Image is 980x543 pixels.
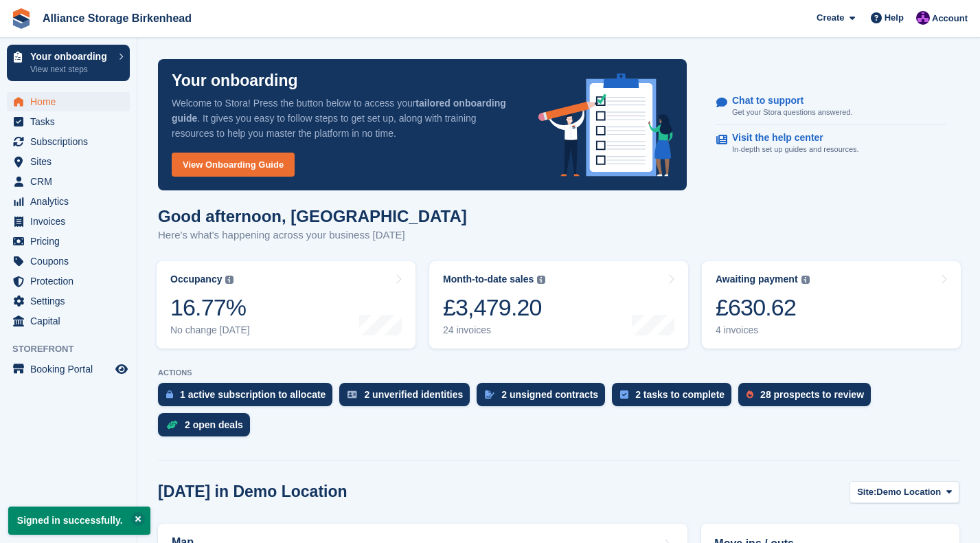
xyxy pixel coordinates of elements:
[166,420,178,430] img: deal-1b604bf984904fb50ccaf53a9ad4b4a5d6e5aea283cecdc64d6e3604feb123c2.svg
[339,383,477,413] a: 2 unverified identities
[30,132,113,151] span: Subscriptions
[443,274,534,285] div: Month-to-date sales
[166,390,173,399] img: active_subscription_to_allocate_icon-d502201f5373d7db506a760aba3b589e785aa758c864c3986d89f69b8ff3...
[732,132,848,144] p: Visit the help center
[7,291,130,311] a: menu
[7,152,130,171] a: menu
[157,261,415,348] a: Occupancy 16.77% No change [DATE]
[185,419,243,430] div: 2 open deals
[30,311,113,331] span: Capital
[172,153,295,177] a: View Onboarding Guide
[37,7,197,30] a: Alliance Storage Birkenhead
[30,52,112,61] p: Your onboarding
[932,12,968,25] span: Account
[635,389,725,400] div: 2 tasks to complete
[537,276,545,284] img: icon-info-grey-7440780725fd019a000dd9b08b2336e03edf1995a4989e88bcd33f0948082b44.svg
[170,293,250,322] div: 16.77%
[11,8,32,29] img: stora-icon-8386f47178a22dfd0bd8f6a31ec36ba5ce8667c1dd55bd0f319d3a0aa187defe.svg
[158,483,347,501] h2: [DATE] in Demo Location
[7,271,130,291] a: menu
[760,389,864,400] div: 28 prospects to review
[716,293,810,322] div: £630.62
[612,383,738,413] a: 2 tasks to complete
[158,383,339,413] a: 1 active subscription to allocate
[30,152,113,171] span: Sites
[716,125,946,162] a: Visit the help center In-depth set up guides and resources.
[30,291,113,311] span: Settings
[429,261,688,348] a: Month-to-date sales £3,479.20 24 invoices
[30,212,113,231] span: Invoices
[30,232,113,251] span: Pricing
[738,383,878,413] a: 28 prospects to review
[538,74,673,177] img: onboarding-info-6c161a55d2c0e0a8cae90662b2fe09162a5109e8cc188191df67fb4f79e88e88.svg
[7,359,130,379] a: menu
[857,485,876,499] span: Site:
[477,383,612,413] a: 2 unsigned contracts
[170,324,250,336] div: No change [DATE]
[443,324,545,336] div: 24 invoices
[158,207,467,225] h1: Good afternoon, [GEOGRAPHIC_DATA]
[7,311,130,331] a: menu
[7,212,130,231] a: menu
[113,361,130,377] a: Preview store
[30,92,113,111] span: Home
[7,132,130,151] a: menu
[8,507,150,535] p: Signed in successfully.
[225,276,233,284] img: icon-info-grey-7440780725fd019a000dd9b08b2336e03edf1995a4989e88bcd33f0948082b44.svg
[716,324,810,336] div: 4 invoices
[7,92,130,111] a: menu
[876,485,941,499] span: Demo Location
[620,390,628,399] img: task-75834270c22a3079a89374b754ae025e5fb1db73e45f91037f5363f120a921f8.svg
[7,172,130,191] a: menu
[347,390,357,399] img: verify_identity-adf6edd0f0f0b5bbfe63781bf79b02c33cf7c696d77639b501bdc392416b5a36.svg
[170,274,222,285] div: Occupancy
[850,481,959,504] button: Site: Demo Location
[501,389,598,400] div: 2 unsigned contracts
[732,95,841,107] p: Chat to support
[702,261,961,348] a: Awaiting payment £630.62 4 invoices
[716,274,798,285] div: Awaiting payment
[7,192,130,211] a: menu
[443,293,545,322] div: £3,479.20
[172,96,516,141] p: Welcome to Stora! Press the button below to access your . It gives you easy to follow steps to ge...
[30,359,113,379] span: Booking Portal
[7,45,130,81] a: Your onboarding View next steps
[747,390,753,399] img: prospect-51fa495bee0391a8d652442698ab0144808aea92771e9ea1ae160a38d050c398.svg
[30,192,113,211] span: Analytics
[485,390,494,399] img: contract_signature_icon-13c848040528278c33f63329250d36e43548de30e8caae1d1a13099fd9432cc5.svg
[30,172,113,191] span: CRM
[30,112,113,131] span: Tasks
[12,342,137,356] span: Storefront
[158,368,959,377] p: ACTIONS
[817,11,844,25] span: Create
[180,389,326,400] div: 1 active subscription to allocate
[158,228,467,243] p: Here's what's happening across your business [DATE]
[158,413,257,443] a: 2 open deals
[732,144,859,155] p: In-depth set up guides and resources.
[172,73,298,89] p: Your onboarding
[30,252,113,271] span: Coupons
[732,107,852,118] p: Get your Stora questions answered.
[716,88,946,126] a: Chat to support Get your Stora questions answered.
[7,232,130,251] a: menu
[7,112,130,131] a: menu
[364,389,463,400] div: 2 unverified identities
[30,63,112,76] p: View next steps
[916,11,930,25] img: Romilly Norton
[885,11,904,25] span: Help
[801,276,810,284] img: icon-info-grey-7440780725fd019a000dd9b08b2336e03edf1995a4989e88bcd33f0948082b44.svg
[7,252,130,271] a: menu
[30,271,113,291] span: Protection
